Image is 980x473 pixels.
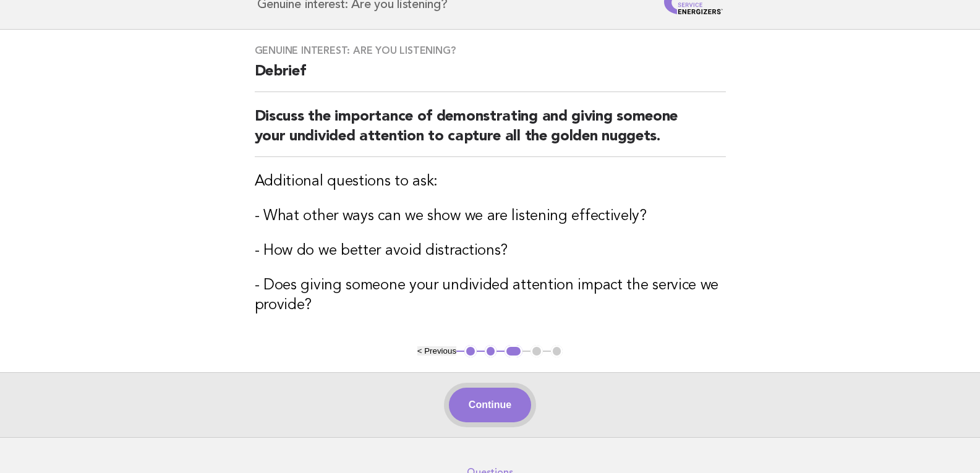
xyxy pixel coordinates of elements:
[255,276,726,315] h3: - Does giving someone your undivided attention impact the service we provide?
[485,345,497,357] button: 2
[255,241,726,261] h3: - How do we better avoid distractions?
[417,346,456,356] button: < Previous
[464,345,477,357] button: 1
[255,45,726,57] h3: Genuine interest: Are you listening?
[449,388,531,422] button: Continue
[505,345,522,357] button: 3
[255,62,726,92] h2: Debrief
[255,107,726,157] h2: Discuss the importance of demonstrating and giving someone your undivided attention to capture al...
[255,207,726,226] h3: - What other ways can we show we are listening effectively?
[255,172,726,192] h3: Additional questions to ask:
